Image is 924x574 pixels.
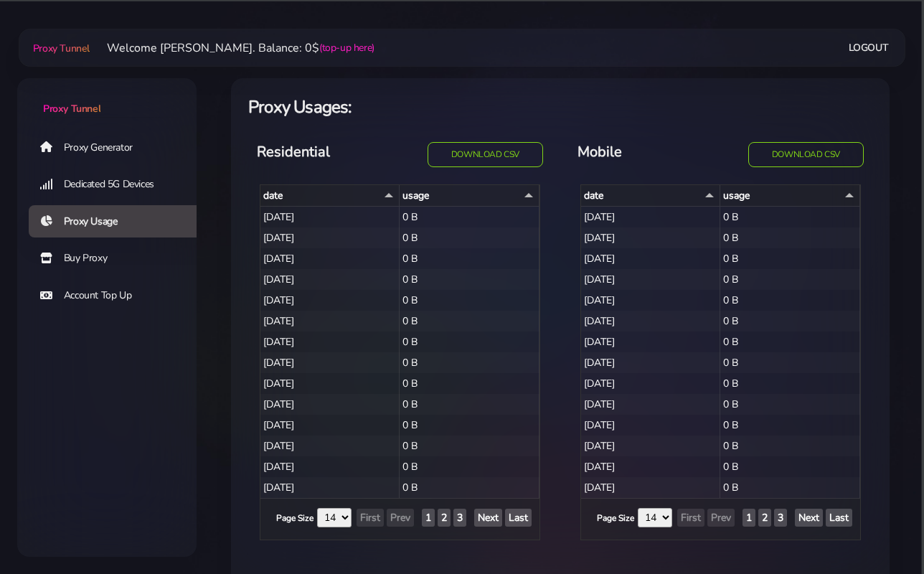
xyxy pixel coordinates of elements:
div: 0 B [720,248,860,269]
h5: Mobile [577,142,712,162]
div: [DATE] [581,311,720,331]
button: Download CSV [428,142,543,167]
div: 0 B [400,331,539,352]
a: Proxy Tunnel [30,37,90,60]
label: Page Size [276,512,313,524]
div: [DATE] [581,415,720,436]
div: [DATE] [581,248,720,269]
button: Download CSV [748,142,864,167]
div: [DATE] [260,290,400,311]
div: 0 B [720,477,860,498]
a: Logout [849,34,889,61]
button: Next Page [795,509,823,527]
div: 0 B [400,207,539,227]
button: Last Page [826,509,852,527]
div: 0 B [400,394,539,415]
div: date [584,188,717,203]
div: 0 B [720,227,860,248]
div: [DATE] [260,227,400,248]
div: 0 B [720,352,860,373]
button: Prev Page [387,509,414,527]
div: 0 B [400,227,539,248]
div: [DATE] [581,290,720,311]
div: [DATE] [581,227,720,248]
div: [DATE] [581,436,720,456]
div: [DATE] [581,269,720,290]
a: Account Top Up [29,279,208,312]
div: usage [402,188,536,203]
div: 0 B [400,352,539,373]
h5: Residential [257,142,392,162]
a: Dedicated 5G Devices [29,168,208,201]
a: (top-up here) [319,40,374,55]
div: 0 B [720,415,860,436]
button: Show Page 3 [774,509,787,527]
div: [DATE] [260,248,400,269]
a: Proxy Usage [29,205,208,238]
a: Buy Proxy [29,242,208,275]
div: [DATE] [260,394,400,415]
div: 0 B [720,436,860,456]
span: Proxy Tunnel [33,42,90,55]
div: usage [723,188,857,203]
div: [DATE] [260,373,400,394]
button: Show Page 3 [453,509,466,527]
button: Show Page 1 [422,509,435,527]
div: 0 B [400,436,539,456]
div: 0 B [720,207,860,227]
a: Proxy Generator [29,131,208,164]
div: 0 B [400,373,539,394]
div: 0 B [400,415,539,436]
div: 0 B [720,456,860,477]
div: [DATE] [260,477,400,498]
span: Proxy Tunnel [43,102,100,116]
div: [DATE] [581,352,720,373]
div: 0 B [400,456,539,477]
div: [DATE] [260,415,400,436]
div: [DATE] [260,456,400,477]
div: [DATE] [581,456,720,477]
div: 0 B [720,373,860,394]
div: 0 B [720,290,860,311]
button: First Page [357,509,384,527]
div: [DATE] [581,394,720,415]
div: 0 B [400,269,539,290]
button: Show Page 2 [758,509,771,527]
div: 0 B [720,394,860,415]
div: [DATE] [260,352,400,373]
div: [DATE] [581,373,720,394]
div: [DATE] [260,269,400,290]
select: Page Size [638,508,672,527]
div: 0 B [720,311,860,331]
div: [DATE] [581,331,720,352]
button: Last Page [505,509,532,527]
div: date [263,188,396,203]
div: 0 B [400,248,539,269]
div: [DATE] [260,311,400,331]
div: [DATE] [260,436,400,456]
label: Page Size [597,512,634,524]
button: Prev Page [707,509,735,527]
button: Show Page 1 [742,509,755,527]
div: 0 B [400,290,539,311]
a: Proxy Tunnel [17,78,197,116]
select: Page Size [317,508,352,527]
h4: Proxy Usages: [248,95,872,119]
button: First Page [677,509,704,527]
div: [DATE] [581,477,720,498]
div: 0 B [400,477,539,498]
div: 0 B [720,269,860,290]
div: [DATE] [581,207,720,227]
div: [DATE] [260,207,400,227]
div: 0 B [400,311,539,331]
button: Next Page [474,509,502,527]
button: Show Page 2 [438,509,451,527]
div: [DATE] [260,331,400,352]
li: Welcome [PERSON_NAME]. Balance: 0$ [90,39,374,57]
div: 0 B [720,331,860,352]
